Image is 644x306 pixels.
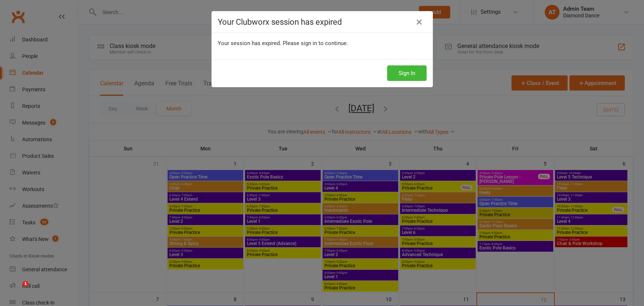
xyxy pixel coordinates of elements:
[23,281,28,287] span: 1
[218,40,348,47] span: Your session has expired. Please sign in to continue.
[7,281,25,299] iframe: Intercom live chat
[413,16,425,28] a: Close
[218,17,427,27] h4: Your Clubworx session has expired
[387,65,427,81] button: Sign In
